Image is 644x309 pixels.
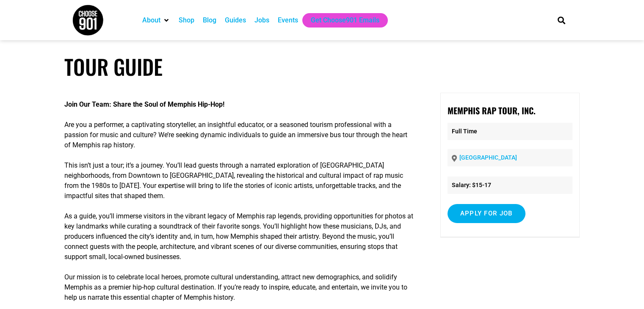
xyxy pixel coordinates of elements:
h1: Tour Guide [64,54,580,79]
p: Our mission is to celebrate local heroes, promote cultural understanding, attract new demographic... [64,272,415,303]
a: Get Choose901 Emails [311,15,379,25]
input: Apply for job [448,204,525,223]
div: About [138,13,174,28]
p: Full Time [448,123,572,140]
div: Search [554,13,568,27]
a: Guides [225,15,246,25]
a: Blog [203,15,216,25]
p: This isn’t just a tour; it’s a journey. You’ll lead guests through a narrated exploration of [GEO... [64,160,415,201]
p: As a guide, you’ll immerse visitors in the vibrant legacy of Memphis rap legends, providing oppor... [64,211,415,262]
nav: Main nav [138,13,543,28]
li: Salary: $15-17 [448,177,572,194]
strong: Memphis Rap Tour, Inc. [448,104,536,117]
a: Jobs [254,15,269,25]
a: Events [278,15,298,25]
a: About [142,15,160,25]
p: Are you a performer, a captivating storyteller, an insightful educator, or a seasoned tourism pro... [64,120,415,150]
a: Shop [179,15,194,25]
a: [GEOGRAPHIC_DATA] [459,154,517,161]
strong: Join Our Team: Share the Soul of Memphis Hip-Hop! [64,100,224,108]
